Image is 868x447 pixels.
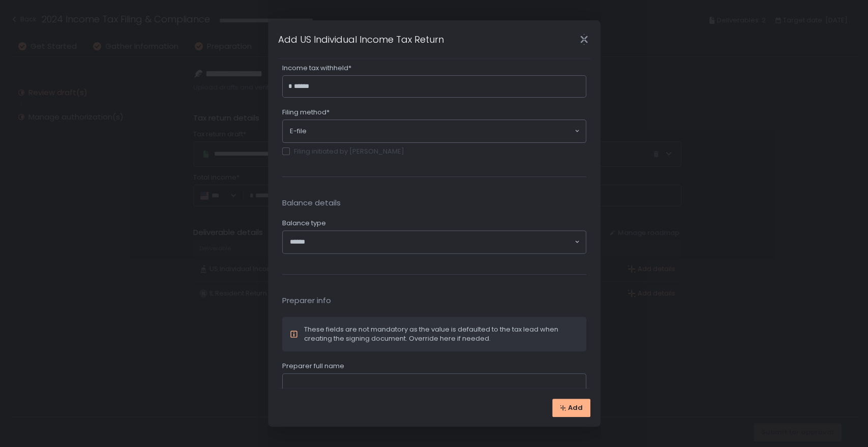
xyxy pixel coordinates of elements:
[568,34,601,45] div: Close
[290,127,307,136] span: E-file
[282,219,326,228] span: Balance type
[307,126,574,136] input: Search for option
[278,33,444,46] h1: Add US Individual Income Tax Return
[282,197,586,209] span: Balance details
[283,231,586,253] div: Search for option
[568,403,583,412] span: Add
[282,362,344,371] span: Preparer full name
[282,64,351,73] span: Income tax withheld*
[282,108,330,117] span: Filing method*
[304,325,579,343] div: These fields are not mandatory as the value is defaulted to the tax lead when creating the signin...
[290,237,574,247] input: Search for option
[552,399,590,417] button: Add
[283,120,586,142] div: Search for option
[282,295,586,307] span: Preparer info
